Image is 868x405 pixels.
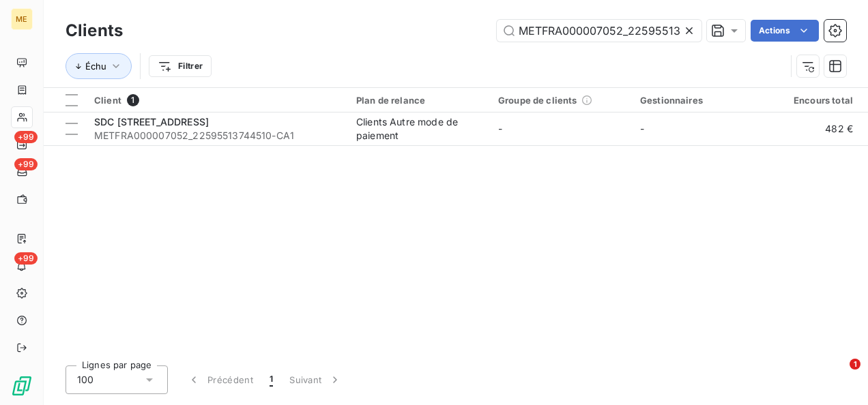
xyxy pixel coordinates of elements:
button: Précédent [179,365,261,394]
span: 1 [850,359,860,370]
button: Échu [66,53,132,79]
span: Échu [85,61,106,72]
h3: Clients [66,18,123,43]
span: 100 [77,373,93,387]
span: 1 [270,373,273,387]
iframe: Intercom live chat [822,359,854,391]
button: Filtrer [149,55,212,77]
img: Logo LeanPay [11,375,33,397]
button: 1 [261,365,281,394]
button: Actions [751,20,819,42]
div: Clients Autre mode de paiement [356,115,482,142]
div: ME [11,8,33,30]
span: 1 [127,94,139,106]
div: Plan de relance [356,95,482,106]
span: +99 [14,131,38,143]
span: Groupe de clients [498,95,577,106]
button: Suivant [281,365,350,394]
span: - [640,123,644,134]
span: SDC [STREET_ADDRESS] [94,116,209,127]
span: +99 [14,158,38,170]
td: 482 € [774,112,861,145]
span: Client [94,95,121,106]
div: Encours total [782,95,853,106]
div: Gestionnaires [640,95,766,106]
span: METFRA000007052_22595513744510-CA1 [94,129,340,142]
span: - [498,123,502,134]
span: +99 [14,252,38,265]
input: Rechercher [497,20,701,42]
